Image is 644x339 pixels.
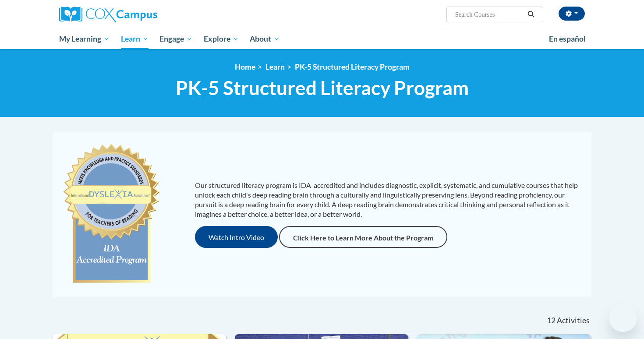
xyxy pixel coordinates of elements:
div: Main menu [46,29,598,49]
img: c477cda6-e343-453b-bfce-d6f9e9818e1c.png [61,140,162,289]
span: En español [549,34,586,43]
a: Cox Campus [59,7,226,22]
span: 12 [547,316,556,325]
button: Account Settings [559,7,585,21]
a: Learn [265,62,285,71]
input: Search Courses [454,9,524,20]
span: PK-5 Structured Literacy Program [176,76,469,99]
a: Click Here to Learn More About the Program [279,226,447,248]
a: En español [543,30,591,48]
a: My Learning [53,29,115,49]
a: Explore [198,29,244,49]
a: Home [235,62,255,71]
a: Learn [115,29,154,49]
button: Watch Intro Video [195,226,278,248]
span: Activities [557,316,590,325]
span: Engage [159,34,192,44]
span: Explore [204,34,239,44]
span: Learn [121,34,149,44]
a: PK-5 Structured Literacy Program [295,62,410,71]
a: About [244,29,286,49]
span: About [250,34,280,44]
button: Search [524,9,538,20]
span: My Learning [59,34,110,44]
img: Cox Campus [59,7,157,22]
p: Our structured literacy program is IDA-accredited and includes diagnostic, explicit, systematic, ... [195,180,583,219]
a: Engage [154,29,198,49]
iframe: Button to launch messaging window [609,304,637,332]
